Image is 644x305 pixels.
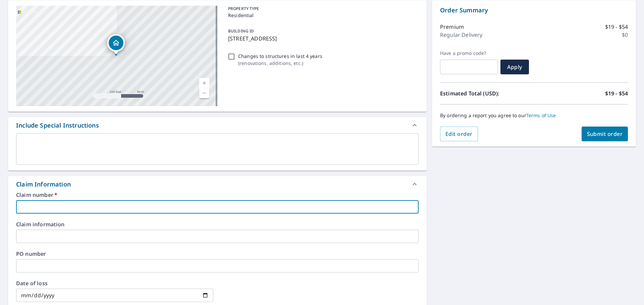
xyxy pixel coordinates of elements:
div: Include Special Instructions [8,117,427,133]
a: Terms of Use [526,112,556,119]
span: Apply [506,63,524,71]
p: BUILDING ID [228,28,254,34]
p: PROPERTY TYPE [228,6,416,12]
p: By ordering a report you agree to our [440,112,628,119]
p: Regular Delivery [440,31,482,39]
p: [STREET_ADDRESS] [228,34,416,43]
button: Submit order [582,127,628,141]
span: Submit order [587,130,623,138]
p: Estimated Total (USD): [440,89,534,97]
p: Changes to structures in last 4 years [238,53,322,60]
p: $19 - $54 [605,89,628,97]
button: Apply [500,60,529,74]
div: Claim Information [8,176,427,192]
a: Current Level 17, Zoom In [199,78,209,88]
p: $0 [622,31,628,39]
label: Date of loss [16,281,213,286]
p: $19 - $54 [605,23,628,31]
p: Premium [440,23,464,31]
div: Dropped pin, building 1, Residential property, 527 30 AVE NE CALGARY AB T2E2E5 [107,34,125,55]
label: Claim number [16,192,419,198]
p: Residential [228,12,416,19]
label: Claim information [16,222,419,227]
span: Edit order [445,130,473,138]
div: Claim Information [16,180,71,189]
label: Have a promo code? [440,50,498,56]
p: Order Summary [440,6,628,15]
div: Include Special Instructions [16,121,99,130]
a: Current Level 17, Zoom Out [199,88,209,98]
button: Edit order [440,127,478,141]
label: PO number [16,251,419,256]
p: ( renovations, additions, etc. ) [238,60,322,67]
